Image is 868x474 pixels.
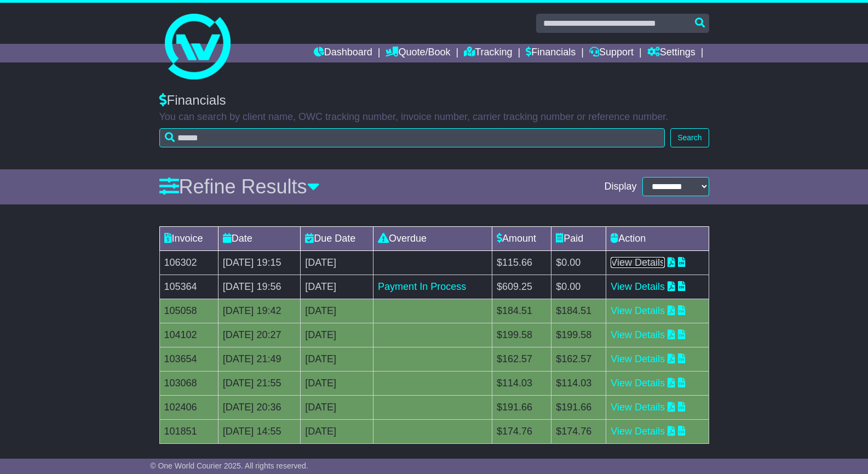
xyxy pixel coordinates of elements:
td: [DATE] 20:27 [218,323,301,347]
td: $184.51 [492,299,551,323]
a: Support [589,44,634,62]
td: 105058 [159,299,218,323]
td: Due Date [301,226,373,250]
td: $114.03 [492,371,551,395]
td: Date [218,226,301,250]
a: View Details [611,402,665,413]
td: [DATE] 19:56 [218,275,301,299]
td: [DATE] [301,323,373,347]
a: View Details [611,281,665,292]
td: $174.76 [492,419,551,443]
td: [DATE] 21:49 [218,347,301,371]
a: Refine Results [159,175,320,198]
div: Financials [159,93,709,108]
td: $0.00 [551,250,606,275]
td: Overdue [373,226,492,250]
td: [DATE] [301,371,373,395]
div: Payment In Process [378,279,487,294]
td: $114.03 [551,371,606,395]
td: [DATE] [301,347,373,371]
td: 104102 [159,323,218,347]
span: Display [604,181,636,193]
td: $162.57 [492,347,551,371]
td: [DATE] 14:55 [218,419,301,443]
td: $174.76 [551,419,606,443]
p: You can search by client name, OWC tracking number, invoice number, carrier tracking number or re... [159,111,709,123]
td: $191.66 [551,395,606,419]
td: $191.66 [492,395,551,419]
td: Invoice [159,226,218,250]
td: [DATE] 19:42 [218,299,301,323]
td: $162.57 [551,347,606,371]
td: [DATE] [301,299,373,323]
td: [DATE] [301,250,373,275]
a: View Details [611,329,665,340]
td: $0.00 [551,275,606,299]
a: Quote/Book [386,44,450,62]
td: [DATE] [301,419,373,443]
td: 102406 [159,395,218,419]
a: View Details [611,353,665,364]
td: $609.25 [492,275,551,299]
td: $115.66 [492,250,551,275]
td: $184.51 [551,299,606,323]
td: 105364 [159,275,218,299]
td: 101851 [159,419,218,443]
td: [DATE] [301,395,373,419]
td: [DATE] 19:15 [218,250,301,275]
a: Settings [647,44,695,62]
a: View Details [611,305,665,316]
td: [DATE] 21:55 [218,371,301,395]
td: [DATE] 20:36 [218,395,301,419]
td: Action [606,226,709,250]
td: $199.58 [492,323,551,347]
a: Tracking [464,44,512,62]
td: Paid [551,226,606,250]
td: 103068 [159,371,218,395]
td: 103654 [159,347,218,371]
td: Amount [492,226,551,250]
td: $199.58 [551,323,606,347]
a: Dashboard [314,44,372,62]
td: [DATE] [301,275,373,299]
span: © One World Courier 2025. All rights reserved. [150,461,308,470]
td: 106302 [159,250,218,275]
a: Financials [526,44,576,62]
a: View Details [611,378,665,389]
button: Search [670,128,709,147]
a: View Details [611,257,665,268]
a: View Details [611,426,665,437]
